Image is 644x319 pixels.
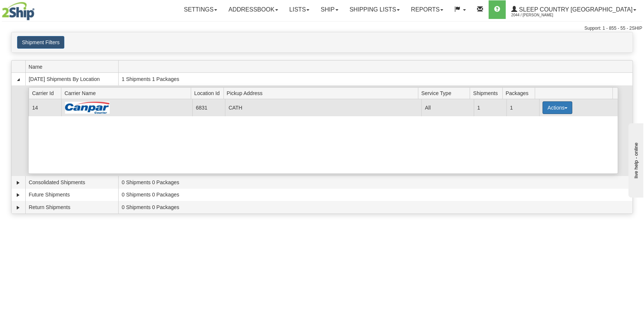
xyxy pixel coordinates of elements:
[421,87,470,99] span: Service Type
[542,101,572,114] button: Actions
[473,87,502,99] span: Shipments
[65,102,110,114] img: Canpar
[506,0,642,19] a: Sleep Country [GEOGRAPHIC_DATA] 2044 / [PERSON_NAME]
[315,0,344,19] a: Ship
[17,36,64,49] button: Shipment Filters
[178,0,223,19] a: Settings
[118,189,632,201] td: 0 Shipments 0 Packages
[29,61,118,72] span: Name
[627,121,643,197] iframe: chat widget
[15,204,22,211] a: Expand
[506,87,535,99] span: Packages
[284,0,315,19] a: Lists
[64,87,191,99] span: Carrier Name
[511,12,567,19] span: 2044 / [PERSON_NAME]
[25,201,118,214] td: Return Shipments
[6,6,69,12] div: live help - online
[32,87,61,99] span: Carrier Id
[227,87,418,99] span: Pickup Address
[517,6,632,13] span: Sleep Country [GEOGRAPHIC_DATA]
[344,0,405,19] a: Shipping lists
[25,189,118,201] td: Future Shipments
[25,73,118,85] td: [DATE] Shipments By Location
[405,0,449,19] a: Reports
[194,87,223,99] span: Location Id
[506,99,539,116] td: 1
[421,99,474,116] td: All
[15,179,22,186] a: Expand
[15,76,22,83] a: Collapse
[25,176,118,189] td: Consolidated Shipments
[2,25,642,32] div: Support: 1 - 855 - 55 - 2SHIP
[225,99,421,116] td: CATH
[192,99,225,116] td: 6831
[29,99,61,116] td: 14
[118,73,632,85] td: 1 Shipments 1 Packages
[474,99,506,116] td: 1
[223,0,284,19] a: Addressbook
[2,2,35,20] img: logo2044.jpg
[118,201,632,214] td: 0 Shipments 0 Packages
[15,191,22,199] a: Expand
[118,176,632,189] td: 0 Shipments 0 Packages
